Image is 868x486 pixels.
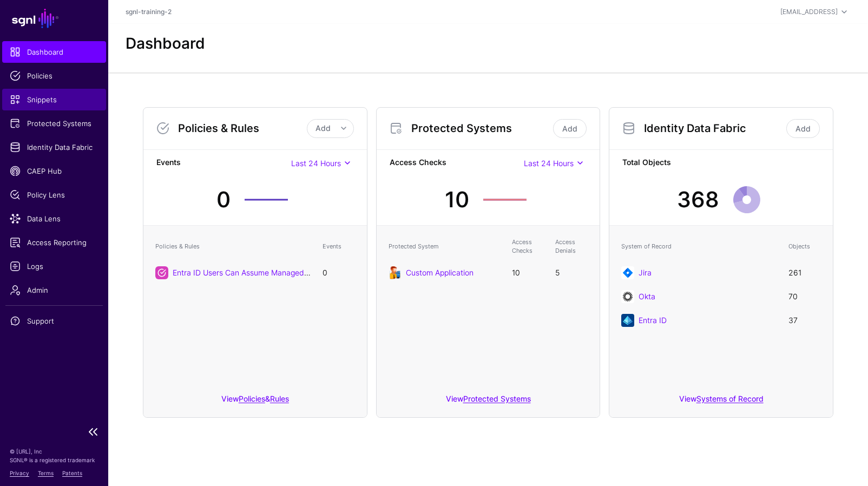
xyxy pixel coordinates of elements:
[10,70,98,81] span: Policies
[239,394,265,403] a: Policies
[10,213,98,224] span: Data Lens
[622,156,820,170] strong: Total Objects
[126,8,172,16] a: sgnl-training-2
[639,268,652,277] a: Jira
[317,261,360,285] td: 0
[38,470,54,476] a: Terms
[126,35,205,53] h2: Dashboard
[507,261,550,285] td: 10
[6,6,102,30] a: SGNL
[621,290,634,303] img: svg+xml;base64,PHN2ZyB3aWR0aD0iNjQiIGhlaWdodD0iNjQiIHZpZXdCb3g9IjAgMCA2NCA2NCIgZmlsbD0ibm9uZSIgeG...
[62,470,82,476] a: Patents
[677,183,719,216] div: 368
[2,41,106,63] a: Dashboard
[10,237,98,248] span: Access Reporting
[621,266,634,279] img: svg+xml;base64,PHN2ZyB3aWR0aD0iNjQiIGhlaWdodD0iNjQiIHZpZXdCb3g9IjAgMCA2NCA2NCIgZmlsbD0ibm9uZSIgeG...
[411,122,551,135] h3: Protected Systems
[2,136,106,158] a: Identity Data Fabric
[621,314,634,327] img: svg+xml;base64,PHN2ZyB3aWR0aD0iNjQiIGhlaWdodD0iNjQiIHZpZXdCb3g9IjAgMCA2NCA2NCIgZmlsbD0ibm9uZSIgeG...
[270,394,289,403] a: Rules
[156,156,291,170] strong: Events
[10,94,98,105] span: Snippets
[390,156,524,170] strong: Access Checks
[10,118,98,129] span: Protected Systems
[2,65,106,87] a: Policies
[609,386,833,417] div: View
[639,316,667,325] a: Entra ID
[783,285,826,308] td: 70
[10,316,98,326] span: Support
[553,119,587,138] a: Add
[445,183,469,216] div: 10
[317,232,360,261] th: Events
[10,456,98,464] p: SGNL® is a registered trademark
[2,255,106,277] a: Logs
[10,166,98,176] span: CAEP Hub
[507,232,550,261] th: Access Checks
[783,308,826,332] td: 37
[406,268,474,277] a: Custom Application
[616,232,783,261] th: System of Record
[389,266,402,279] img: svg+xml;base64,PHN2ZyB3aWR0aD0iOTgiIGhlaWdodD0iMTIyIiB2aWV3Qm94PSIwIDAgOTggMTIyIiBmaWxsPSJub25lIi...
[377,386,600,417] div: View
[2,184,106,206] a: Policy Lens
[2,160,106,182] a: CAEP Hub
[2,208,106,229] a: Data Lens
[696,394,764,403] a: Systems of Record
[550,261,593,285] td: 5
[10,189,98,200] span: Policy Lens
[143,386,367,417] div: View &
[10,261,98,272] span: Logs
[2,279,106,301] a: Admin
[644,122,784,135] h3: Identity Data Fabric
[550,232,593,261] th: Access Denials
[786,119,820,138] a: Add
[780,7,838,17] div: [EMAIL_ADDRESS]
[10,470,29,476] a: Privacy
[463,394,531,403] a: Protected Systems
[2,232,106,253] a: Access Reporting
[10,142,98,153] span: Identity Data Fabric
[10,447,98,456] p: © [URL], Inc
[10,285,98,295] span: Admin
[173,268,325,277] a: Entra ID Users Can Assume Managed Roles
[783,261,826,285] td: 261
[2,113,106,134] a: Protected Systems
[2,89,106,110] a: Snippets
[524,159,574,168] span: Last 24 Hours
[315,123,331,133] span: Add
[783,232,826,261] th: Objects
[291,159,341,168] span: Last 24 Hours
[216,183,231,216] div: 0
[639,292,655,301] a: Okta
[10,47,98,57] span: Dashboard
[383,232,507,261] th: Protected System
[150,232,317,261] th: Policies & Rules
[178,122,307,135] h3: Policies & Rules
